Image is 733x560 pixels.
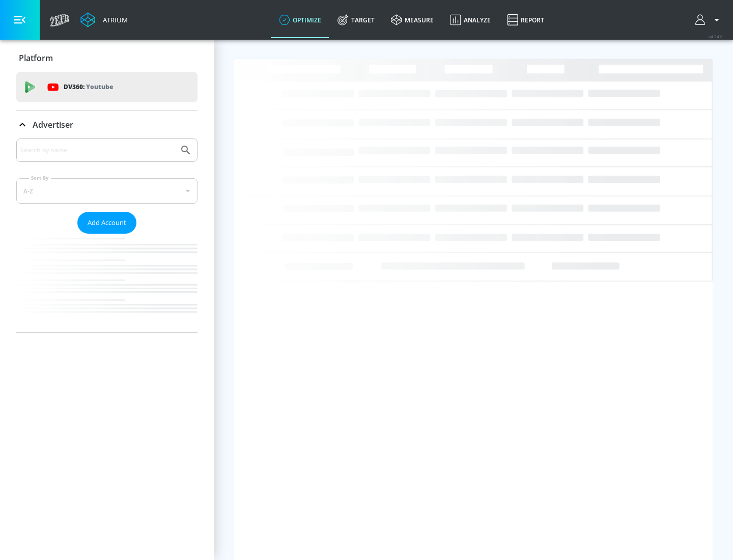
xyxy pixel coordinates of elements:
[16,72,198,102] div: DV360: Youtube
[20,144,175,157] input: Search by name
[77,212,136,234] button: Add Account
[16,44,198,72] div: Platform
[33,119,73,130] p: Advertiser
[86,81,113,92] p: Youtube
[442,2,499,38] a: Analyze
[16,234,198,332] nav: list of Advertiser
[329,2,383,38] a: Target
[271,2,329,38] a: optimize
[383,2,442,38] a: measure
[88,217,126,229] span: Add Account
[499,2,552,38] a: Report
[64,81,113,93] p: DV360:
[29,175,51,181] label: Sort By
[80,12,128,27] a: Atrium
[19,52,53,64] p: Platform
[709,34,723,39] span: v 4.24.0
[99,15,128,24] div: Atrium
[16,110,198,139] div: Advertiser
[16,138,198,332] div: Advertiser
[16,178,198,204] div: A-Z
